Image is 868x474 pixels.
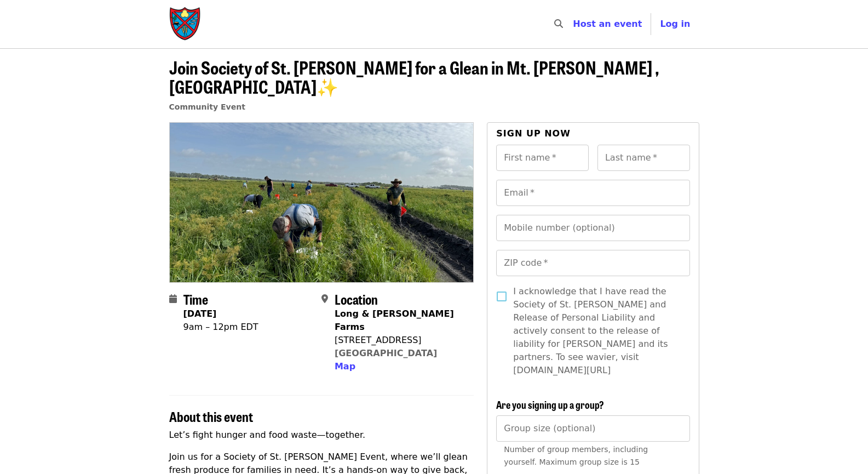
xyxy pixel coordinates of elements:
[573,19,642,29] a: Host an event
[504,445,648,466] span: Number of group members, including yourself. Maximum group size is 15
[169,7,202,42] img: Society of St. Andrew - Home
[169,429,474,442] p: Let’s fight hunger and food waste—together.
[335,361,355,372] span: Map
[570,11,578,37] input: Search
[335,289,378,309] span: Location
[169,407,253,426] span: About this event
[496,415,689,442] input: [object Object]
[496,145,589,171] input: First name
[321,294,328,304] i: map-marker-alt icon
[169,102,245,111] a: Community Event
[496,128,571,139] span: Sign up now
[651,13,699,35] button: Log in
[496,180,689,206] input: Email
[183,309,217,319] strong: [DATE]
[335,334,465,347] div: [STREET_ADDRESS]
[169,294,177,304] i: calendar icon
[496,250,689,276] input: ZIP code
[183,321,258,334] div: 9am – 12pm EDT
[335,360,355,373] button: Map
[513,285,681,377] span: I acknowledge that I have read the Society of St. [PERSON_NAME] and Release of Personal Liability...
[183,289,208,309] span: Time
[170,123,474,282] img: Join Society of St. Andrew for a Glean in Mt. Dora , FL✨ organized by Society of St. Andrew
[169,54,659,99] span: Join Society of St. [PERSON_NAME] for a Glean in Mt. [PERSON_NAME] , [GEOGRAPHIC_DATA]✨
[335,309,454,332] strong: Long & [PERSON_NAME] Farms
[496,397,604,412] span: Are you signing up a group?
[335,348,437,358] a: [GEOGRAPHIC_DATA]
[496,215,689,241] input: Mobile number (optional)
[554,19,563,29] i: search icon
[660,19,690,29] span: Log in
[597,145,690,171] input: Last name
